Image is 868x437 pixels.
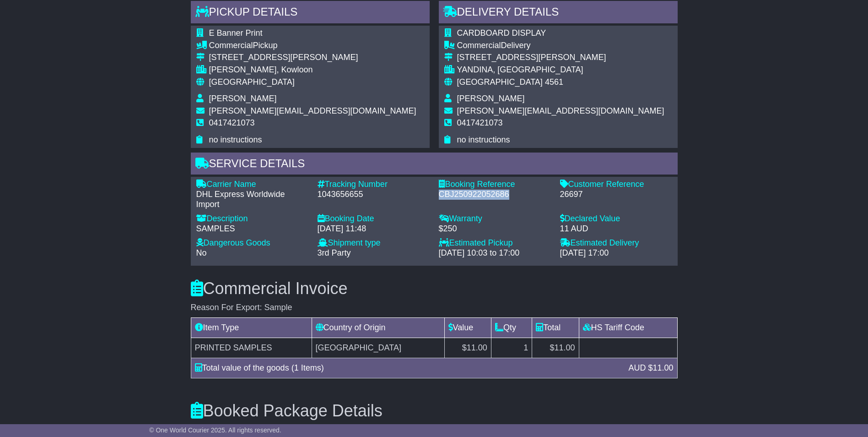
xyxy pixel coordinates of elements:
td: PRINTED SAMPLES [191,338,312,358]
div: 11 AUD [560,224,672,234]
span: [PERSON_NAME] [209,94,277,103]
div: [DATE] 11:48 [318,224,430,234]
span: 3rd Party [318,248,351,257]
div: [STREET_ADDRESS][PERSON_NAME] [209,53,416,63]
td: $11.00 [532,338,579,358]
td: Country of Origin [312,317,444,338]
div: [PERSON_NAME], Kowloon [209,65,416,75]
div: DHL Express Worldwide Import [196,190,308,209]
td: Item Type [191,317,312,338]
div: Description [196,214,308,224]
div: Service Details [191,153,678,177]
div: Booking Date [318,214,430,224]
div: Delivery Details [439,1,678,26]
span: No [196,248,207,257]
span: no instructions [457,135,510,144]
div: Estimated Delivery [560,238,672,248]
span: Commercial [457,41,501,50]
div: Total value of the goods (1 Items) [190,362,624,374]
span: E Banner Print [209,28,263,38]
div: 1043656655 [318,190,430,200]
div: [DATE] 17:00 [560,248,672,258]
div: [DATE] 10:03 to 17:00 [439,248,551,258]
span: [GEOGRAPHIC_DATA] [209,77,295,87]
div: $250 [439,224,551,234]
div: SAMPLES [196,224,308,234]
div: CBJ250922052686 [439,190,551,200]
div: Pickup Details [191,1,430,26]
div: Estimated Pickup [439,238,551,248]
span: 4561 [545,77,563,87]
div: 26697 [560,190,672,200]
h3: Booked Package Details [191,402,678,420]
div: Booking Reference [439,180,551,190]
div: Warranty [439,214,551,224]
span: Commercial [209,41,253,50]
h3: Commercial Invoice [191,279,678,298]
span: 0417421073 [209,118,255,127]
div: AUD $11.00 [624,362,678,374]
div: Shipment type [318,238,430,248]
div: Declared Value [560,214,672,224]
div: Carrier Name [196,180,308,190]
div: Tracking Number [318,180,430,190]
div: Pickup [209,41,416,51]
span: [PERSON_NAME] [457,94,525,103]
td: 1 [491,338,532,358]
span: [PERSON_NAME][EMAIL_ADDRESS][DOMAIN_NAME] [457,106,664,115]
span: [PERSON_NAME][EMAIL_ADDRESS][DOMAIN_NAME] [209,106,416,115]
td: Qty [491,317,532,338]
div: [STREET_ADDRESS][PERSON_NAME] [457,53,664,63]
span: 0417421073 [457,118,503,127]
div: Dangerous Goods [196,238,308,248]
span: CARDBOARD DISPLAY [457,28,546,38]
span: no instructions [209,135,262,144]
div: Customer Reference [560,180,672,190]
div: Delivery [457,41,664,51]
td: [GEOGRAPHIC_DATA] [312,338,444,358]
td: Value [444,317,491,338]
div: YANDINA, [GEOGRAPHIC_DATA] [457,65,664,75]
span: [GEOGRAPHIC_DATA] [457,77,543,87]
td: Total [532,317,579,338]
td: $11.00 [444,338,491,358]
td: HS Tariff Code [579,317,677,338]
div: Reason For Export: Sample [191,303,678,313]
span: © One World Courier 2025. All rights reserved. [149,426,281,434]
